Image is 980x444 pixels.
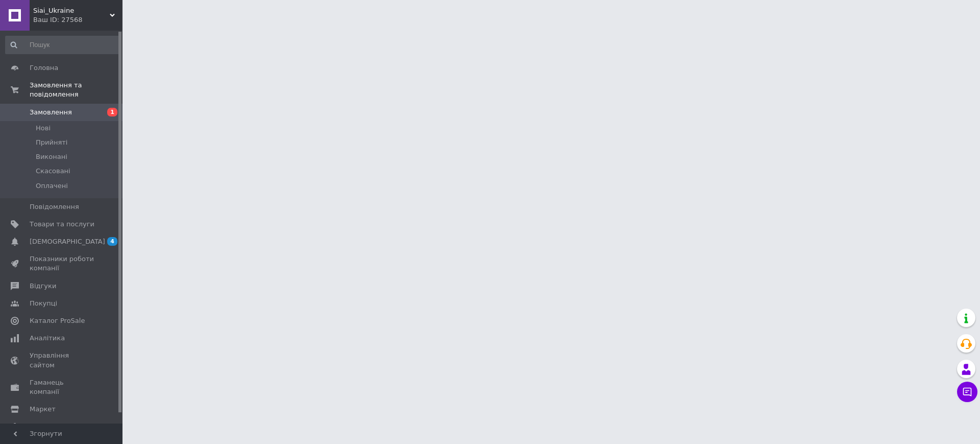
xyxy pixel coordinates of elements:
span: Налаштування [30,422,82,431]
span: Повідомлення [30,202,79,212]
span: Відгуки [30,282,56,291]
span: 1 [107,108,117,116]
span: Каталог ProSale [30,316,85,325]
span: Маркет [30,405,56,414]
span: Замовлення та повідомлення [30,81,122,99]
span: Siai_Ukraine [33,6,110,15]
button: Чат з покупцем [957,382,977,402]
span: Покупці [30,299,57,308]
span: Показники роботи компанії [30,254,94,273]
span: Аналітика [30,334,65,343]
span: Товари та послуги [30,220,94,229]
span: Виконані [36,152,67,161]
span: Нові [36,124,51,133]
div: Ваш ID: 27568 [33,15,122,25]
span: [DEMOGRAPHIC_DATA] [30,237,105,246]
span: Головна [30,63,58,73]
span: Замовлення [30,108,72,117]
span: Скасовані [36,167,70,176]
span: Управління сайтом [30,351,94,369]
span: Гаманець компанії [30,378,94,396]
span: 4 [107,237,117,246]
span: Прийняті [36,138,67,147]
span: Оплачені [36,181,68,191]
input: Пошук [5,36,120,54]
